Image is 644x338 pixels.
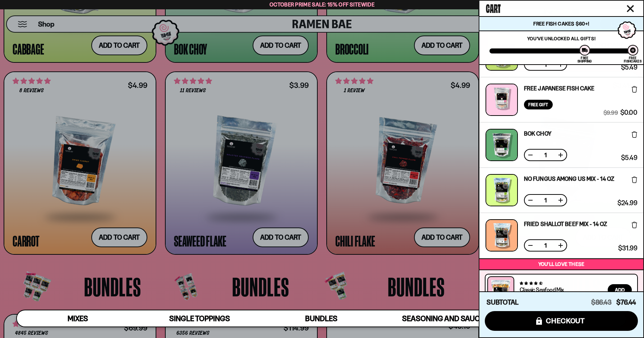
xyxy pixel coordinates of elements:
[603,109,618,116] span: $9.99
[520,286,564,293] a: Classic Seafood Mix
[524,221,607,227] a: Fried Shallot Beef Mix - 14 OZ
[621,64,637,71] span: $5.49
[305,314,337,323] span: Bundles
[578,56,592,63] div: Free Shipping
[485,311,638,331] button: checkout
[524,131,551,136] a: Bok Choy
[520,281,542,286] span: 4.68 stars
[486,0,501,15] span: Cart
[17,310,139,327] a: Mixes
[524,100,553,109] div: Free Gift
[591,298,612,306] span: $86.43
[524,176,614,182] a: No Fungus Among Us Mix - 14 OZ
[616,298,636,306] span: $76.44
[524,85,594,91] a: Free Japanese Fish Cake
[487,299,519,306] h4: Subtotal
[481,261,641,268] p: You’ll love these
[402,314,484,323] span: Seasoning and Sauce
[489,36,633,41] p: You've unlocked all gifts!
[621,155,637,161] span: $5.49
[540,197,551,203] span: 1
[533,20,589,27] span: Free Fish Cakes $60+!
[139,310,261,327] a: Single Toppings
[270,1,374,8] span: October Prime Sale: 15% off Sitewide
[625,3,636,14] button: Close cart
[540,243,551,248] span: 1
[540,152,551,158] span: 1
[608,284,632,296] button: Add
[169,314,230,323] span: Single Toppings
[617,200,637,206] span: $24.99
[618,245,637,252] span: $31.99
[382,310,504,327] a: Seasoning and Sauce
[540,62,551,67] span: 1
[620,109,637,116] span: $0.00
[261,310,382,327] a: Bundles
[615,287,625,292] span: Add
[546,317,585,325] span: checkout
[624,56,641,63] div: Free Fishcakes
[68,314,88,323] span: Mixes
